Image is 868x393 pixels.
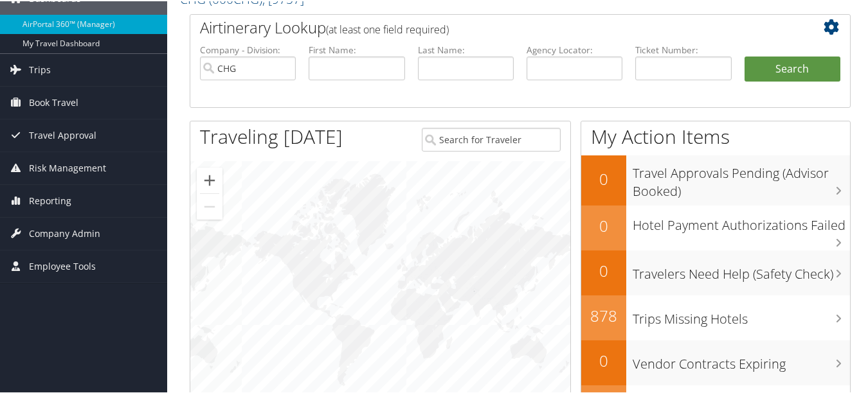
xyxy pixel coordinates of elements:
h2: 0 [581,349,626,371]
button: Zoom in [197,166,222,192]
h2: 0 [581,167,626,189]
h2: 0 [581,214,626,236]
label: Company - Division: [200,42,296,55]
span: Employee Tools [29,249,96,281]
h3: Vendor Contracts Expiring [633,347,850,372]
span: Travel Approval [29,118,96,150]
a: 0Travel Approvals Pending (Advisor Booked) [581,154,850,204]
button: Search [745,55,840,81]
span: (at least one field required) [326,21,449,35]
h2: Airtinerary Lookup [200,15,786,37]
span: Book Travel [29,85,78,118]
h3: Hotel Payment Authorizations Failed [633,209,850,233]
span: Reporting [29,184,71,216]
h1: Traveling [DATE] [200,122,343,149]
a: 878Trips Missing Hotels [581,294,850,339]
a: 0Travelers Need Help (Safety Check) [581,249,850,294]
label: Ticket Number: [635,42,731,55]
h3: Travelers Need Help (Safety Check) [633,258,850,282]
button: Zoom out [197,193,222,218]
h2: 0 [581,259,626,281]
span: Trips [29,53,51,85]
h2: 878 [581,304,626,326]
span: Company Admin [29,216,100,249]
a: 0Vendor Contracts Expiring [581,339,850,384]
h1: My Action Items [581,122,850,149]
h3: Trips Missing Hotels [633,302,850,327]
input: Search for Traveler [422,127,561,150]
label: First Name: [309,42,404,55]
span: Risk Management [29,151,106,183]
a: 0Hotel Payment Authorizations Failed [581,204,850,249]
label: Last Name: [418,42,514,55]
h3: Travel Approvals Pending (Advisor Booked) [633,157,850,199]
label: Agency Locator: [527,42,622,55]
